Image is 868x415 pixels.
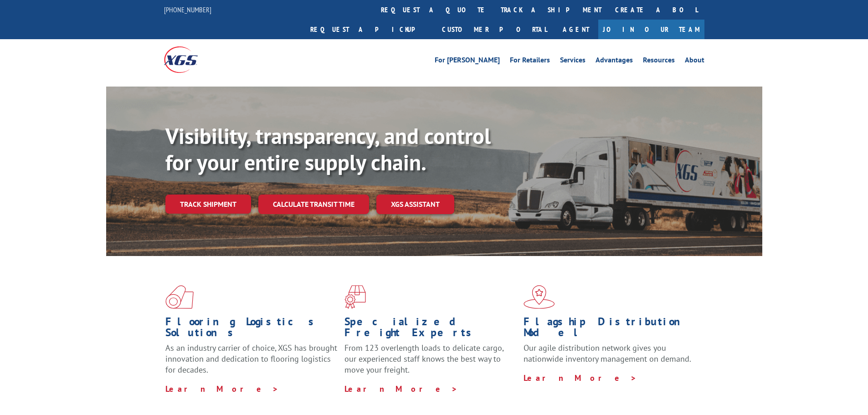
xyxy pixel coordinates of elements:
a: About [685,56,704,67]
a: XGS ASSISTANT [376,195,454,214]
h1: Specialized Freight Experts [344,316,517,343]
h1: Flooring Logistics Solutions [165,316,338,343]
a: Agent [554,20,598,39]
img: xgs-icon-focused-on-flooring-red [344,285,366,309]
a: Learn More > [524,373,637,383]
img: xgs-icon-total-supply-chain-intelligence-red [165,285,194,309]
b: Visibility, transparency, and control for your entire supply chain. [165,122,491,176]
a: Learn More > [165,384,279,394]
a: Resources [643,56,675,67]
span: Our agile distribution network gives you nationwide inventory management on demand. [524,343,691,364]
h1: Flagship Distribution Model [524,316,696,343]
a: For [PERSON_NAME] [435,56,500,67]
img: xgs-icon-flagship-distribution-model-red [524,285,555,309]
a: Calculate transit time [258,195,369,214]
a: For Retailers [510,56,550,67]
a: [PHONE_NUMBER] [164,5,211,14]
a: Customer Portal [435,20,554,39]
a: Request a pickup [303,20,435,39]
p: From 123 overlength loads to delicate cargo, our experienced staff knows the best way to move you... [344,343,517,383]
a: Join Our Team [598,20,704,39]
a: Track shipment [165,195,251,214]
a: Services [560,56,586,67]
a: Advantages [596,56,633,67]
a: Learn More > [344,384,458,394]
span: As an industry carrier of choice, XGS has brought innovation and dedication to flooring logistics... [165,343,337,375]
